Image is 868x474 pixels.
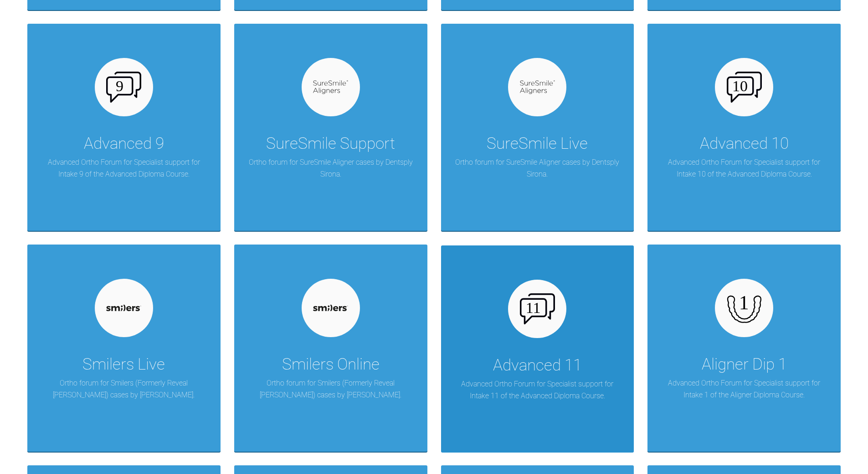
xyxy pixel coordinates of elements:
[455,378,621,401] p: Advanced Ortho Forum for Specialist support for Intake 11 of the Advanced Diploma Course.
[82,352,165,377] div: Smilers Live
[702,352,787,377] div: Aligner Dip 1
[266,131,395,156] div: SureSmile Support
[520,80,555,94] img: suresmile.935bb804.svg
[661,377,827,401] p: Advanced Ortho Forum for Specialist support for Intake 1 of the Aligner Diploma Course.
[647,24,841,231] a: Advanced 10Advanced Ortho Forum for Specialist support for Intake 10 of the Advanced Diploma Course.
[41,156,207,180] p: Advanced Ortho Forum for Specialist support for Intake 9 of the Advanced Diploma Course.
[700,131,789,156] div: Advanced 10
[41,377,207,401] p: Ortho forum for Smilers (Formerly Reveal [PERSON_NAME]) cases by [PERSON_NAME].
[727,291,762,326] img: aligner-diploma-1.b1651a58.svg
[234,24,427,231] a: SureSmile SupportOrtho forum for SureSmile Aligner cases by Dentsply Sirona.
[661,156,827,180] p: Advanced Ortho Forum for Specialist support for Intake 10 of the Advanced Diploma Course.
[106,305,141,311] img: smilers.ad3bdde1.svg
[520,293,555,324] img: advanced-11.86369284.svg
[487,131,588,156] div: SureSmile Live
[727,72,762,103] img: advanced-10.1fbc128b.svg
[441,24,634,231] a: SureSmile LiveOrtho forum for SureSmile Aligner cases by Dentsply Sirona.
[84,131,164,156] div: Advanced 9
[248,156,414,180] p: Ortho forum for SureSmile Aligner cases by Dentsply Sirona.
[27,245,221,452] a: Smilers LiveOrtho forum for Smilers (Formerly Reveal [PERSON_NAME]) cases by [PERSON_NAME].
[313,80,348,94] img: suresmile.935bb804.svg
[455,156,621,180] p: Ortho forum for SureSmile Aligner cases by Dentsply Sirona.
[248,377,414,401] p: Ortho forum for Smilers (Formerly Reveal [PERSON_NAME]) cases by [PERSON_NAME].
[282,352,380,377] div: Smilers Online
[313,305,348,311] img: smilers.ad3bdde1.svg
[441,245,634,452] a: Advanced 11Advanced Ortho Forum for Specialist support for Intake 11 of the Advanced Diploma Course.
[27,24,221,231] a: Advanced 9Advanced Ortho Forum for Specialist support for Intake 9 of the Advanced Diploma Course.
[493,353,582,378] div: Advanced 11
[647,245,841,452] a: Aligner Dip 1Advanced Ortho Forum for Specialist support for Intake 1 of the Aligner Diploma Course.
[234,245,427,452] a: Smilers OnlineOrtho forum for Smilers (Formerly Reveal [PERSON_NAME]) cases by [PERSON_NAME].
[106,72,141,103] img: advanced-9.7b3bd4b1.svg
